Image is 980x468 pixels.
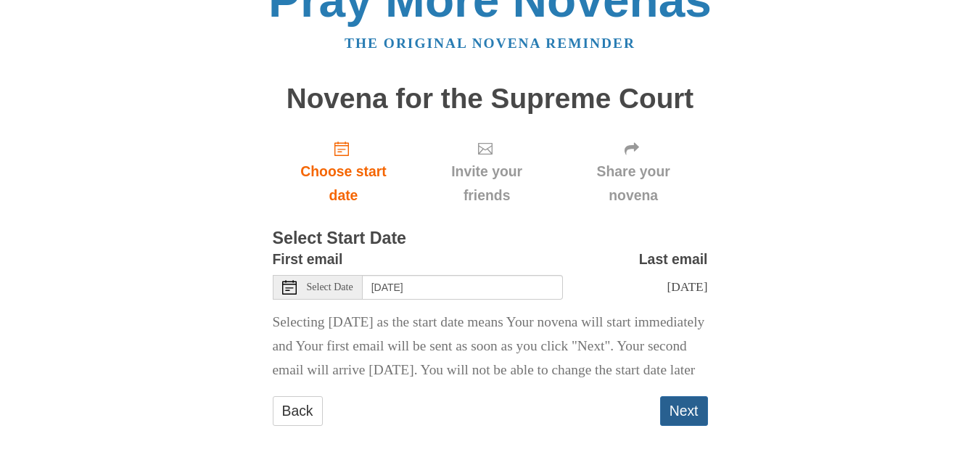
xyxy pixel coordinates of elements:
[414,128,559,215] div: Click "Next" to confirm your start date first.
[363,275,563,300] input: Use the arrow keys to pick a date
[273,83,708,115] h1: Novena for the Supreme Court
[287,160,400,208] span: Choose start date
[639,247,708,271] label: Last email
[273,247,343,271] label: First email
[307,282,353,292] span: Select Date
[273,128,415,215] a: Choose start date
[273,229,708,248] h3: Select Start Date
[273,311,708,382] p: Selecting [DATE] as the start date means Your novena will start immediately and Your first email ...
[429,160,544,208] span: Invite your friends
[667,279,707,294] span: [DATE]
[660,396,708,426] button: Next
[345,36,635,51] a: The original novena reminder
[559,128,708,215] div: Click "Next" to confirm your start date first.
[273,396,323,426] a: Back
[574,160,693,208] span: Share your novena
